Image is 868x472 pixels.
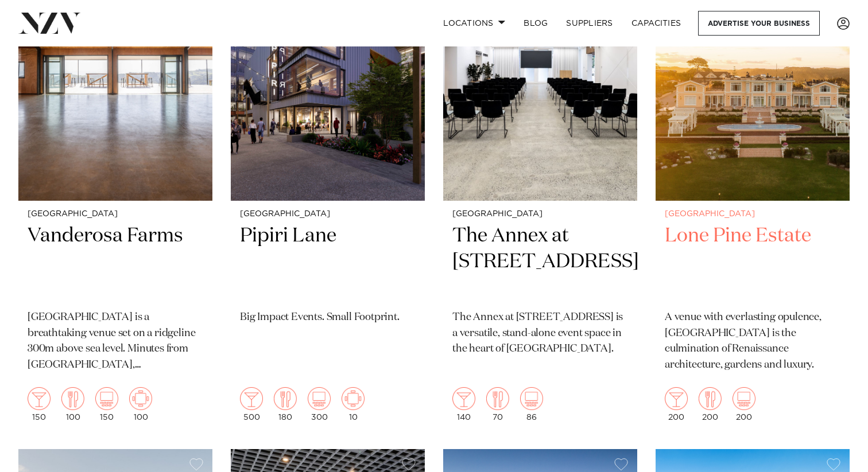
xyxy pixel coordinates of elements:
[699,387,722,422] div: 200
[665,387,688,422] div: 200
[61,387,84,410] img: dining.png
[452,387,475,410] img: cocktail.png
[18,13,81,33] img: nzv-logo.png
[61,387,84,422] div: 100
[665,210,840,219] small: [GEOGRAPHIC_DATA]
[486,387,509,422] div: 70
[274,387,297,422] div: 180
[308,387,331,410] img: theatre.png
[274,387,297,410] img: dining.png
[28,387,51,410] img: cocktail.png
[308,387,331,422] div: 300
[28,210,203,219] small: [GEOGRAPHIC_DATA]
[129,387,152,422] div: 100
[520,387,543,422] div: 86
[240,387,263,410] img: cocktail.png
[28,310,203,374] p: [GEOGRAPHIC_DATA] is a breathtaking venue set on a ridgeline 300m above sea level. Minutes from [...
[665,223,840,301] h2: Lone Pine Estate
[733,387,755,422] div: 200
[452,210,628,219] small: [GEOGRAPHIC_DATA]
[698,11,820,36] a: Advertise your business
[129,387,152,410] img: meeting.png
[452,223,628,301] h2: The Annex at [STREET_ADDRESS]
[240,223,416,301] h2: Pipiri Lane
[452,387,475,422] div: 140
[342,387,365,410] img: meeting.png
[665,310,840,374] p: A venue with everlasting opulence, [GEOGRAPHIC_DATA] is the culmination of Renaissance architectu...
[452,310,628,358] p: The Annex at [STREET_ADDRESS] is a versatile, stand-alone event space in the heart of [GEOGRAPHIC...
[699,387,722,410] img: dining.png
[95,387,118,410] img: theatre.png
[665,387,688,410] img: cocktail.png
[434,11,514,36] a: Locations
[240,387,263,422] div: 500
[95,387,118,422] div: 150
[486,387,509,410] img: dining.png
[622,11,691,36] a: Capacities
[28,223,203,301] h2: Vanderosa Farms
[520,387,543,410] img: theatre.png
[733,387,755,410] img: theatre.png
[240,310,416,326] p: Big Impact Events. Small Footprint.
[28,387,51,422] div: 150
[557,11,622,36] a: SUPPLIERS
[514,11,557,36] a: BLOG
[240,210,416,219] small: [GEOGRAPHIC_DATA]
[342,387,365,422] div: 10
